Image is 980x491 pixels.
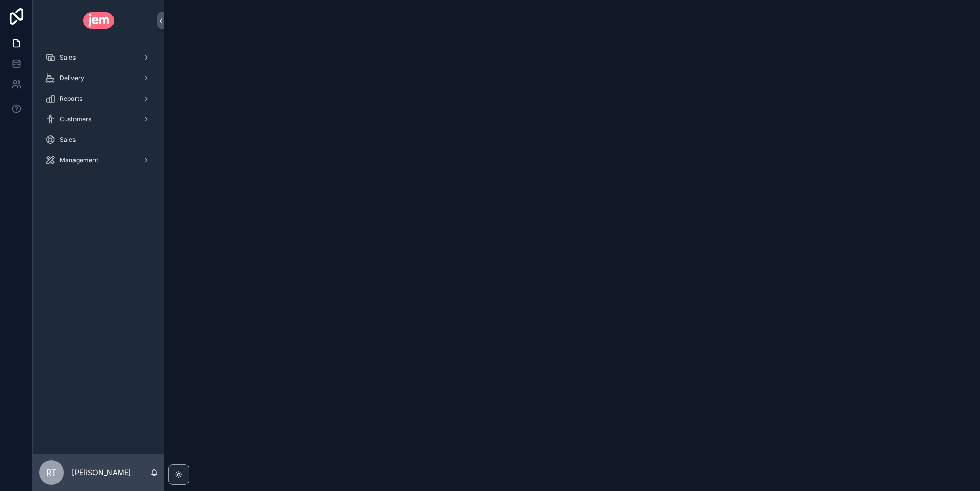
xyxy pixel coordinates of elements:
span: Sales [60,53,76,62]
a: Customers [39,110,158,128]
a: Sales [39,48,158,67]
div: scrollable content [33,41,164,183]
a: Delivery [39,69,158,87]
span: Reports [60,95,82,103]
span: Management [60,156,98,164]
img: App logo [83,12,115,29]
p: [PERSON_NAME] [72,467,131,478]
span: Customers [60,115,91,123]
span: Sales [60,136,76,144]
a: Sales [39,130,158,149]
a: Reports [39,89,158,108]
span: RT [46,466,56,479]
a: Management [39,151,158,169]
span: Delivery [60,74,84,82]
